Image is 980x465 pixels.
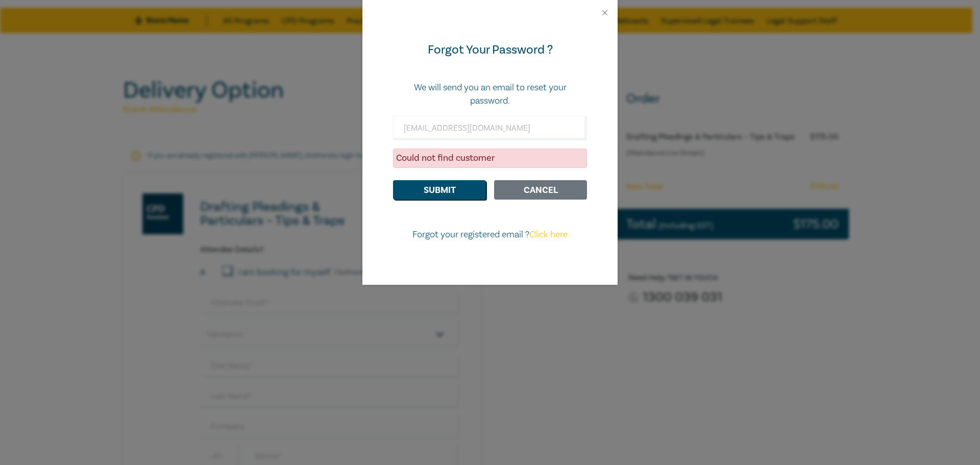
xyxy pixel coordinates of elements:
[393,116,587,140] input: Enter email
[529,229,568,240] a: Click here
[393,149,587,168] div: Could not find customer
[393,81,587,108] p: We will send you an email to reset your password.
[393,228,587,241] p: Forgot your registered email ?
[494,180,587,200] button: Cancel
[393,42,587,58] div: Forgot Your Password ?
[600,8,609,17] button: Close
[393,180,486,200] button: Submit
